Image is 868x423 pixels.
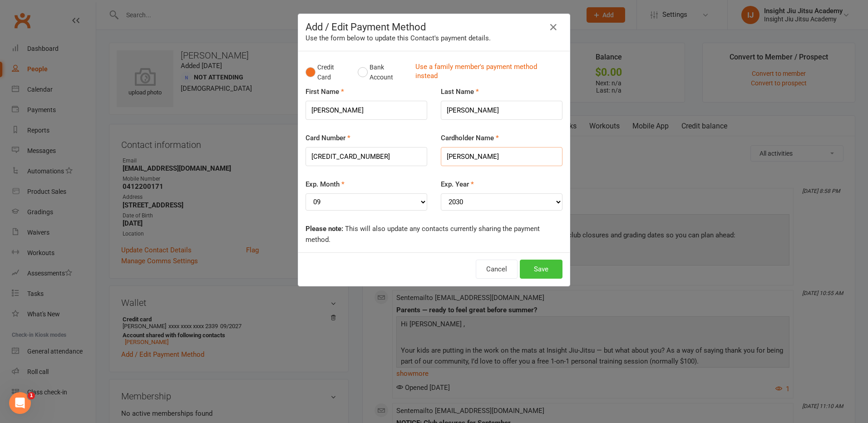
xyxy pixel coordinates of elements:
button: Close [546,20,561,34]
h4: Add / Edit Payment Method [306,21,562,33]
input: XXXX-XXXX-XXXX-XXXX [306,147,427,166]
span: This will also update any contacts currently sharing the payment method. [306,225,540,244]
input: Name on card [441,147,562,166]
button: Bank Account [358,59,408,86]
a: Use a family member's payment method instead [415,62,558,83]
label: Exp. Month [306,179,345,190]
button: Credit Card [306,59,348,86]
button: Save [520,260,562,279]
strong: Please note: [306,225,343,233]
label: Last Name [441,86,479,97]
label: Exp. Year [441,179,474,190]
label: First Name [306,86,344,97]
label: Card Number [306,133,350,143]
label: Cardholder Name [441,133,499,143]
div: Use the form below to update this Contact's payment details. [306,33,562,44]
button: Cancel [476,260,518,279]
iframe: Intercom live chat [9,392,31,414]
span: 1 [28,392,35,399]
